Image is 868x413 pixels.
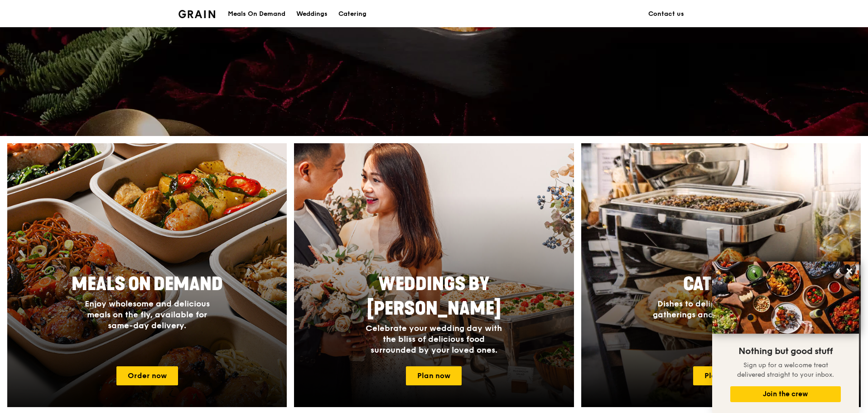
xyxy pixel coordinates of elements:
[693,366,749,385] a: Plan now
[294,143,574,407] a: Weddings by [PERSON_NAME]Celebrate your wedding day with the bliss of delicious food surrounded b...
[366,323,502,355] span: Celebrate your wedding day with the bliss of delicious food surrounded by your loved ones.
[291,0,333,28] a: Weddings
[406,366,462,385] a: Plan now
[581,143,861,407] img: catering-card.e1cfaf3e.jpg
[338,0,366,28] div: Catering
[730,386,841,402] button: Join the crew
[178,10,215,18] img: Grain
[333,0,372,28] a: Catering
[738,346,833,357] span: Nothing but good stuff
[737,361,834,379] span: Sign up for a welcome treat delivered straight to your inbox.
[85,299,210,330] span: Enjoy wholesome and delicious meals on the fly, available for same-day delivery.
[294,143,574,407] img: weddings-card.4f3003b8.jpg
[683,273,759,295] span: Catering
[228,0,285,28] div: Meals On Demand
[72,273,223,295] span: Meals On Demand
[712,262,859,334] img: DSC07876-Edit02-Large.jpeg
[116,366,178,385] a: Order now
[842,264,857,278] button: Close
[7,143,287,407] a: Meals On DemandEnjoy wholesome and delicious meals on the fly, available for same-day delivery.Or...
[581,143,861,407] a: CateringDishes to delight your guests, at gatherings and events of all sizes.Plan now
[296,0,328,28] div: Weddings
[367,273,501,320] span: Weddings by [PERSON_NAME]
[643,0,690,28] a: Contact us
